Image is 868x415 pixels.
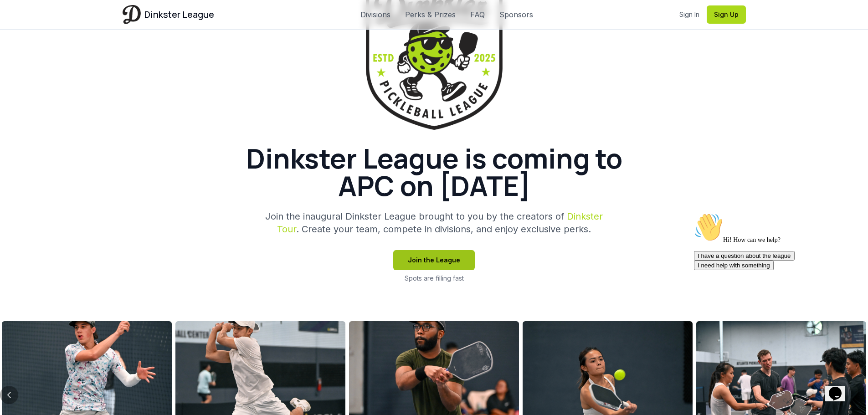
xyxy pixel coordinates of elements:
[259,210,609,236] p: Join the inaugural Dinkster League brought to you by the creators of . Create your team, compete ...
[123,5,141,24] img: Dinkster
[393,250,475,270] button: Join the League
[470,9,485,20] a: FAQ
[707,5,746,24] button: Sign Up
[4,51,83,61] button: I need help with something
[216,144,653,199] h1: Dinkster League is coming to APC on [DATE]
[4,42,104,51] button: I have a question about the league
[679,10,699,19] a: Sign In
[499,9,533,20] a: Sponsors
[825,374,854,401] iframe: chat widget
[4,4,168,61] div: 👋Hi! How can we help?I have a question about the leagueI need help with something
[690,209,854,369] iframe: chat widget
[360,9,390,20] a: Divisions
[405,274,464,283] p: Spots are filling fast
[144,8,214,21] span: Dinkster League
[123,5,214,24] a: Dinkster League
[405,9,456,20] a: Perks & Prizes
[4,4,33,33] img: :wave:
[4,27,90,34] span: Hi! How can we help?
